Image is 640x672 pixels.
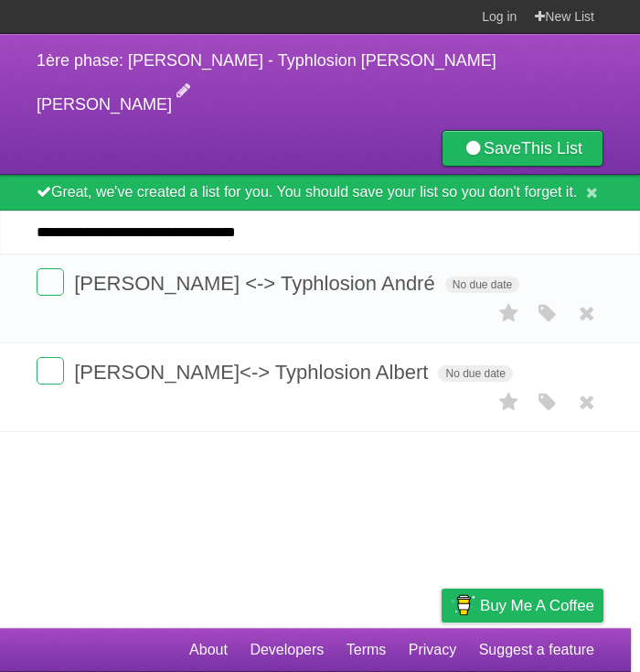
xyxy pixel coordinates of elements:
label: Star task [492,298,527,329]
img: Buy me a coffee [451,590,475,621]
span: 1ère phase: [PERSON_NAME] - Typhlosion [PERSON_NAME] [PERSON_NAME] [37,51,496,114]
a: Privacy [409,633,456,667]
label: Star task [492,387,527,417]
span: [PERSON_NAME] <-> Typhlosion André [74,272,440,295]
a: About [189,633,228,667]
a: Suggest a feature [479,633,594,667]
a: SaveThis List [442,130,603,167]
span: [PERSON_NAME]<-> Typhlosion Albert [74,361,432,384]
span: No due date [438,365,512,382]
span: No due date [445,276,519,293]
label: Done [37,268,64,296]
a: Terms [347,633,387,667]
a: Buy me a coffee [442,589,603,623]
a: Developers [250,633,324,667]
label: Done [37,357,64,385]
b: This List [521,139,582,157]
span: Buy me a coffee [480,590,594,622]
